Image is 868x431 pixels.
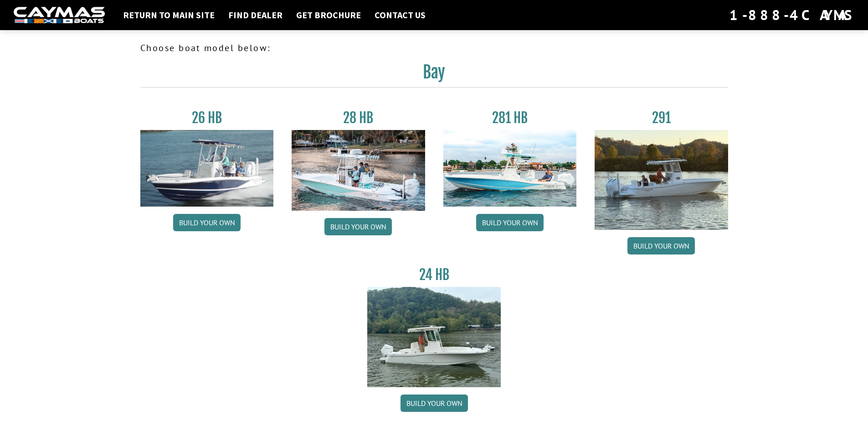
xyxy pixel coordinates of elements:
a: Build your own [324,218,392,235]
a: Build your own [401,395,468,412]
img: 28_hb_thumbnail_for_caymas_connect.jpg [292,130,425,211]
h2: Bay [140,62,728,88]
a: Return to main site [118,9,219,21]
img: 24_HB_thumbnail.jpg [367,287,501,387]
a: Build your own [173,214,241,231]
a: Build your own [476,214,544,231]
h3: 24 HB [367,266,501,283]
a: Contact Us [370,9,430,21]
img: 28-hb-twin.jpg [443,130,577,207]
a: Build your own [627,237,695,254]
div: 1-888-4CAYMAS [729,5,854,25]
img: white-logo-c9c8dbefe5ff5ceceb0f0178aa75bf4bb51f6bca0971e226c86eb53dfe498488.png [14,7,105,24]
p: Choose boat model below: [140,41,728,55]
img: 26_new_photo_resized.jpg [140,130,274,207]
a: Find Dealer [224,9,287,21]
h3: 28 HB [292,109,425,126]
h3: 26 HB [140,109,274,126]
img: 291_Thumbnail.jpg [595,130,728,230]
h3: 281 HB [443,109,577,126]
a: Get Brochure [292,9,365,21]
h3: 291 [595,109,728,126]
